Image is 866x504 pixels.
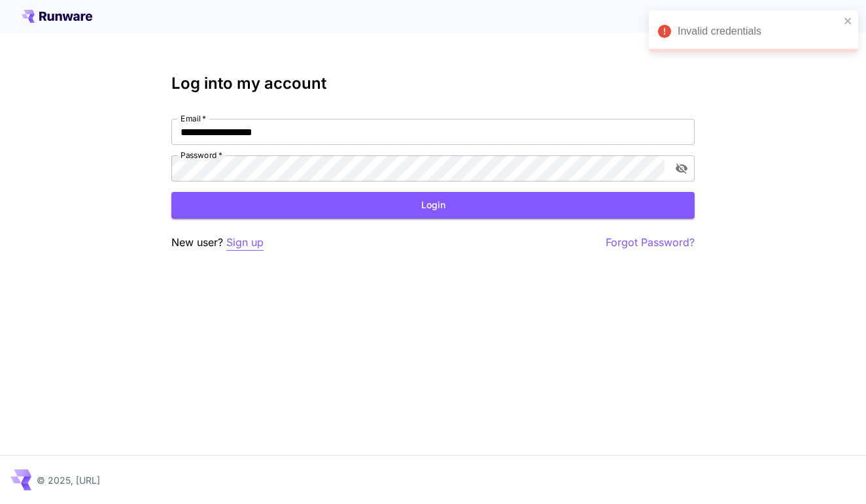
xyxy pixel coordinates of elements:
p: © 2025, [URL] [37,473,100,487]
h3: Log into my account [171,74,695,93]
p: New user? [171,234,264,251]
label: Email [181,113,206,124]
button: toggle password visibility [670,157,693,180]
div: Invalid credentials [678,24,840,39]
button: Sign up [226,234,264,251]
label: Password [181,150,222,161]
button: close [844,16,853,26]
button: Forgot Password? [606,234,695,251]
button: Login [171,192,695,219]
